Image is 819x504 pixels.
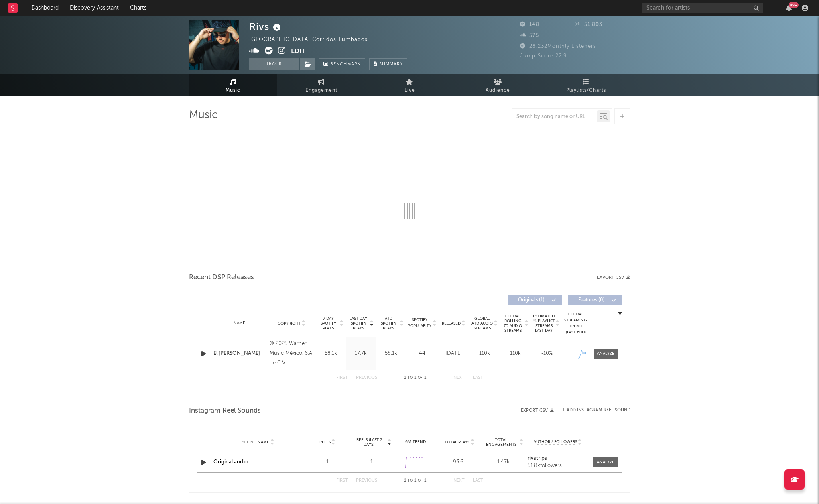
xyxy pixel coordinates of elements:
strong: rivstrips [528,456,547,461]
span: of [418,376,423,380]
button: Next [453,376,465,380]
button: 99+ [786,5,792,11]
a: Live [366,74,454,96]
span: Live [404,86,415,96]
input: Search by song name or URL [512,114,597,120]
a: Engagement [277,74,366,96]
span: Benchmark [330,60,361,69]
input: Search for artists [642,3,763,13]
span: Last Day Spotify Plays [348,316,369,331]
div: 99 + [789,2,799,8]
a: Benchmark [319,58,365,70]
a: Music [189,74,277,96]
button: Track [249,58,299,70]
div: + Add Instagram Reel Sound [554,408,630,413]
button: Last [473,478,483,483]
span: 148 [520,22,539,27]
button: Last [473,376,483,380]
span: ATD Spotify Plays [378,316,399,331]
a: rivstrips [528,456,588,461]
div: 51.8k followers [528,463,588,469]
button: Export CSV [521,408,554,413]
button: First [336,376,348,380]
span: to [408,479,413,482]
div: Name [213,320,266,326]
span: Instagram Reel Sounds [189,406,261,416]
div: 6M Trend [396,439,436,445]
span: Summary [379,62,403,67]
a: Original audio [213,459,248,465]
span: Reels [319,440,331,445]
a: El [PERSON_NAME] [213,350,266,358]
div: ~ 10 % [533,350,560,358]
div: [DATE] [440,350,467,358]
span: to [408,376,413,380]
span: Global Rolling 7D Audio Streams [502,314,524,333]
span: Playlists/Charts [566,86,606,96]
div: © 2025 Warner Music México, S.A. de C.V. [270,339,313,368]
button: Previous [356,376,377,380]
span: Reels (last 7 days) [352,437,387,447]
div: 1 [352,458,392,466]
span: of [418,479,423,482]
span: 51,803 [575,22,602,27]
button: Next [453,478,465,483]
div: Global Streaming Trend (Last 60D) [564,311,588,335]
div: 1 [307,458,348,466]
a: Playlists/Charts [542,74,630,96]
span: Sound Name [242,440,269,445]
span: Recent DSP Releases [189,273,254,282]
div: 1 1 1 [393,476,437,486]
span: 575 [520,33,539,38]
button: Summary [369,58,407,70]
span: 28,232 Monthly Listeners [520,44,596,49]
span: Audience [486,86,510,96]
div: [GEOGRAPHIC_DATA] | Corridos Tumbados [249,35,377,45]
a: Audience [454,74,542,96]
div: 93.6k [439,458,480,466]
div: 58.1k [318,350,344,358]
span: Released [442,321,461,326]
div: 58.1k [378,350,404,358]
span: 7 Day Spotify Plays [318,316,339,331]
span: Originals ( 1 ) [513,298,550,303]
div: 1 1 1 [393,373,437,383]
div: 110k [471,350,498,358]
span: Features ( 0 ) [573,298,610,303]
button: + Add Instagram Reel Sound [562,408,630,413]
span: Spotify Popularity [408,317,431,329]
span: Engagement [305,86,337,96]
button: Edit [291,47,305,57]
span: Total Plays [445,440,469,445]
span: Author / Followers [534,439,577,445]
div: 17.7k [348,350,374,358]
button: Export CSV [597,275,630,280]
span: Music [226,86,240,96]
span: Global ATD Audio Streams [471,316,493,331]
button: Features(0) [568,295,622,305]
button: Previous [356,478,377,483]
span: Estimated % Playlist Streams Last Day [533,314,555,333]
div: 1.47k [484,458,524,466]
span: Jump Score: 22.9 [520,53,567,59]
button: Originals(1) [508,295,562,305]
span: Total Engagements [484,437,519,447]
button: First [336,478,348,483]
div: Rivs [249,20,283,33]
span: Copyright [278,321,301,326]
div: 110k [502,350,529,358]
div: 44 [408,350,436,358]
